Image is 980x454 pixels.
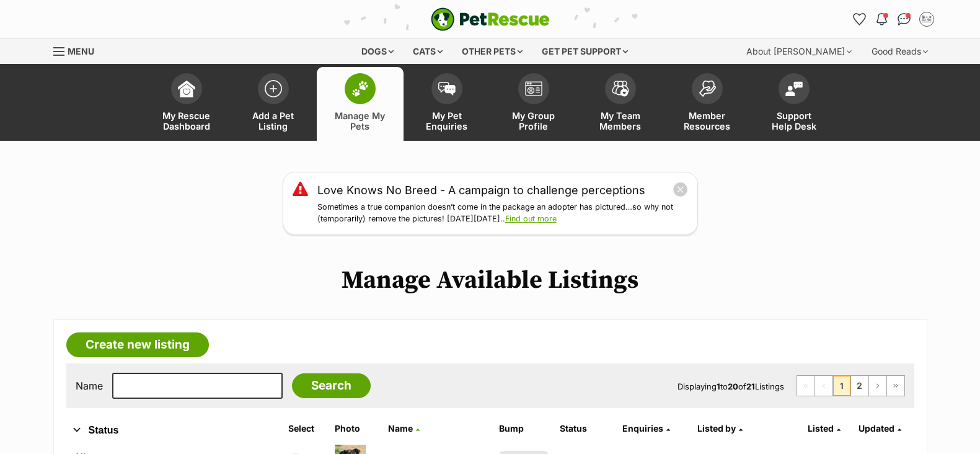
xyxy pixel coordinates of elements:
[353,39,402,64] div: Dogs
[317,67,404,141] a: Manage My Pets
[317,202,688,225] p: Sometimes a true companion doesn’t come in the package an adopter has pictured…so why not (tempor...
[431,7,550,31] a: PetRescue
[159,110,214,131] span: My Rescue Dashboard
[622,423,670,434] a: Enquiries
[612,81,629,97] img: team-members-icon-5396bd8760b3fe7c0b43da4ab00e1e3bb1a5d9ba89233759b79545d2d3fc5d0d.svg
[673,182,688,197] button: close
[388,423,420,434] a: Name
[292,373,371,398] input: Search
[351,81,369,97] img: manage-my-pets-icon-02211641906a0b7f246fdf0571729dbe1e7629f14944591b6c1af311fb30b64b.svg
[490,67,577,141] a: My Group Profile
[717,381,720,391] strong: 1
[525,81,542,96] img: group-profile-icon-3fa3cf56718a62981997c0bc7e787c4b2cf8bcc04b72c1350f741eb67cf2f40e.svg
[230,67,317,141] a: Add a Pet Listing
[887,376,904,396] a: Last page
[751,67,837,141] a: Support Help Desk
[506,110,562,131] span: My Group Profile
[68,46,94,56] span: Menu
[872,9,892,29] button: Notifications
[494,419,554,438] th: Bump
[317,182,645,198] a: Love Knows No Breed - A campaign to challenge perceptions
[330,419,382,438] th: Photo
[833,376,850,396] span: Page 1
[859,423,901,434] a: Updated
[920,13,933,25] img: Maryanne profile pic
[419,110,475,131] span: My Pet Enquiries
[850,9,937,29] ul: Account quick links
[697,423,743,434] a: Listed by
[894,9,914,29] a: Conversations
[699,80,716,97] img: member-resources-icon-8e73f808a243e03378d46382f2149f9095a855e16c252ad45f914b54edf8863c.svg
[797,375,905,396] nav: Pagination
[797,376,814,396] span: First page
[66,332,209,357] a: Create new listing
[850,9,870,29] a: Favourites
[785,81,803,96] img: help-desk-icon-fdf02630f3aa405de69fd3d07c3f3aa587a6932b1a1747fa1d2bba05be0121f9.svg
[851,376,868,396] a: Page 2
[283,419,329,438] th: Select
[53,39,103,61] a: Menu
[593,110,648,131] span: My Team Members
[859,423,894,434] span: Updated
[815,376,832,396] span: Previous page
[664,67,751,141] a: Member Resources
[404,39,451,64] div: Cats
[404,67,490,141] a: My Pet Enquiries
[577,67,664,141] a: My Team Members
[808,423,841,434] a: Listed
[697,423,736,434] span: Listed by
[431,7,550,31] img: logo-e224e6f780fb5917bec1dbf3a21bbac754714ae5b6737aabdf751b685950b380.svg
[76,380,103,391] label: Name
[746,381,755,391] strong: 21
[265,80,282,97] img: add-pet-listing-icon-0afa8454b4691262ce3f59096e99ab1cd57d4a30225e0717b998d2c9b9846f56.svg
[678,381,784,391] span: Displaying to of Listings
[876,13,886,25] img: notifications-46538b983faf8c2785f20acdc204bb7945ddae34d4c08c2a6579f10ce5e182be.svg
[917,9,937,29] button: My account
[679,110,735,131] span: Member Resources
[66,422,270,438] button: Status
[863,39,937,64] div: Good Reads
[453,39,531,64] div: Other pets
[728,381,738,391] strong: 20
[898,13,911,25] img: chat-41dd97257d64d25036548639549fe6c8038ab92f7586957e7f3b1b290dea8141.svg
[622,423,663,434] span: translation missing: en.admin.listings.index.attributes.enquiries
[533,39,637,64] div: Get pet support
[143,67,230,141] a: My Rescue Dashboard
[766,110,822,131] span: Support Help Desk
[388,423,413,434] span: Name
[438,82,456,96] img: pet-enquiries-icon-7e3ad2cf08bfb03b45e93fb7055b45f3efa6380592205ae92323e6603595dc1f.svg
[808,423,834,434] span: Listed
[869,376,886,396] a: Next page
[332,110,388,131] span: Manage My Pets
[505,214,557,223] a: Find out more
[178,80,195,97] img: dashboard-icon-eb2f2d2d3e046f16d808141f083e7271f6b2e854fb5c12c21221c1fb7104beca.svg
[245,110,301,131] span: Add a Pet Listing
[555,419,616,438] th: Status
[738,39,860,64] div: About [PERSON_NAME]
